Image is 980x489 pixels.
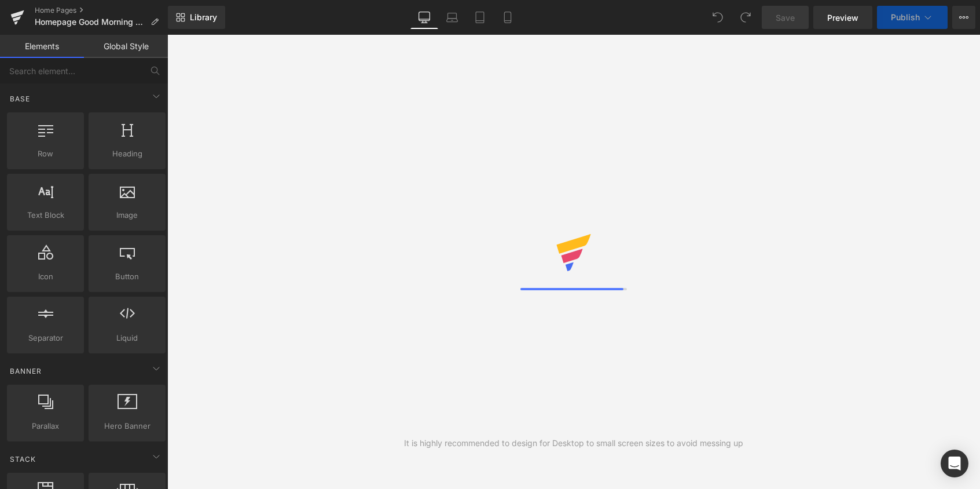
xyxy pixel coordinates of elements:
span: Button [92,271,162,283]
a: Preview [813,6,872,29]
span: Homepage Good Morning America [DATE] [35,17,146,27]
span: Library [190,12,217,23]
button: Publish [877,6,948,29]
span: Row [10,148,80,160]
a: Laptop [438,6,466,29]
span: Preview [827,12,858,24]
button: More [952,6,975,29]
div: It is highly recommended to design for Desktop to small screen sizes to avoid messing up [404,437,743,450]
a: Desktop [410,6,438,29]
span: Image [92,209,162,221]
span: Separator [10,332,80,344]
a: New Library [168,6,225,29]
span: Publish [891,13,920,22]
a: Home Pages [35,6,168,15]
span: Heading [92,148,162,160]
a: Global Style [84,35,168,58]
a: Tablet [466,6,494,29]
span: Stack [9,454,37,465]
a: Mobile [494,6,522,29]
button: Undo [706,6,729,29]
span: Save [776,12,795,24]
span: Parallax [10,420,80,432]
span: Icon [10,271,80,283]
span: Banner [9,366,43,377]
span: Base [9,93,31,104]
span: Liquid [92,332,162,344]
div: Open Intercom Messenger [941,450,968,477]
span: Text Block [10,209,80,221]
button: Redo [734,6,757,29]
span: Hero Banner [92,420,162,432]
